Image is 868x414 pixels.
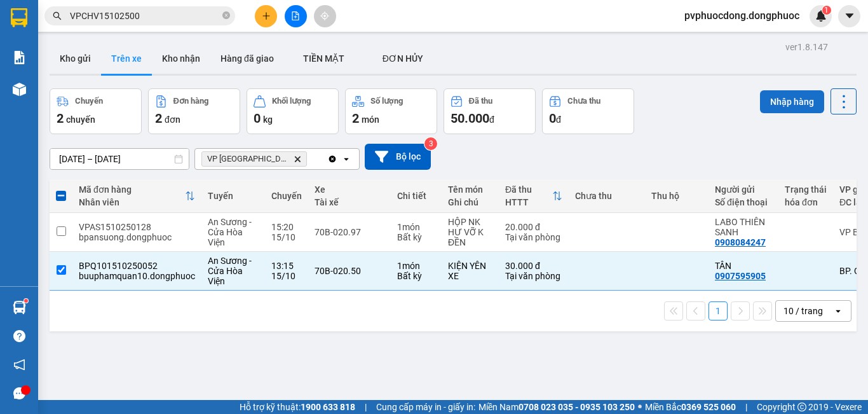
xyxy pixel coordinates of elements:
[575,191,639,201] div: Chưa thu
[469,97,492,106] div: Đã thu
[309,153,311,165] input: Selected VP Phước Đông.
[13,301,26,314] img: warehouse-icon
[4,82,133,90] span: [PERSON_NAME]:
[352,111,359,126] span: 2
[567,97,600,106] div: Chưa thu
[79,261,195,271] div: BPQ101510250052
[72,179,201,213] th: Toggle SortBy
[478,400,635,414] span: Miền Nam
[681,402,736,412] strong: 0369 525 060
[262,11,271,20] span: plus
[148,88,240,134] button: Đơn hàng2đơn
[28,92,78,100] span: 14:08:42 [DATE]
[397,232,435,242] div: Bất kỳ
[833,306,843,316] svg: open
[50,88,142,134] button: Chuyến2chuyến
[255,5,277,27] button: plus
[303,53,344,64] span: TIỀN MẶT
[542,88,634,134] button: Chưa thu0đ
[57,111,64,126] span: 2
[208,191,259,201] div: Tuyến
[315,227,384,237] div: 70B-020.97
[448,261,492,281] div: KIỆN YÊN XE
[505,184,552,195] div: Đã thu
[4,92,78,100] span: In ngày:
[70,9,220,23] input: Tìm tên, số ĐT hoặc mã đơn
[499,179,569,213] th: Toggle SortBy
[448,184,492,195] div: Tên món
[715,237,766,247] div: 0908084247
[100,38,175,54] span: 01 Võ Văn Truyện, KP.1, Phường 2
[79,222,195,232] div: VPAS1510250128
[222,10,230,22] span: close-circle
[240,400,355,414] span: Hỗ trợ kỹ thuật:
[75,97,103,106] div: Chuyến
[320,11,329,20] span: aim
[272,97,311,106] div: Khối lượng
[505,232,562,242] div: Tại văn phòng
[13,330,25,342] span: question-circle
[13,51,26,64] img: solution-icon
[645,400,736,414] span: Miền Bắc
[4,8,61,64] img: logo
[785,197,827,207] div: hóa đơn
[556,114,561,125] span: đ
[674,8,810,24] span: pvphuocdong.dongphuoc
[785,184,827,195] div: Trạng thái
[519,402,635,412] strong: 0708 023 035 - 0935 103 250
[208,217,252,247] span: An Sương - Cửa Hòa Viện
[271,222,302,232] div: 15:20
[254,111,261,126] span: 0
[783,305,823,317] div: 10 / trang
[247,88,339,134] button: Khối lượng0kg
[424,137,437,150] sup: 3
[489,114,494,125] span: đ
[13,83,26,96] img: warehouse-icon
[101,43,152,74] button: Trên xe
[263,114,273,125] span: kg
[397,191,435,201] div: Chi tiết
[760,90,824,113] button: Nhập hàng
[66,114,95,125] span: chuyến
[505,222,562,232] div: 20.000 đ
[715,184,772,195] div: Người gửi
[294,155,301,163] svg: Delete
[315,197,384,207] div: Tài xế
[152,43,210,74] button: Kho nhận
[208,256,252,286] span: An Sương - Cửa Hòa Viện
[745,400,747,414] span: |
[824,6,829,15] span: 1
[448,217,492,227] div: HỘP NK
[207,154,288,164] span: VP Phước Đông
[100,57,156,64] span: Hotline: 19001152
[64,81,133,90] span: VPPD1510250013
[24,299,28,303] sup: 1
[505,271,562,281] div: Tại văn phòng
[448,227,492,247] div: HƯ VỠ K ĐỀN
[34,69,156,79] span: -----------------------------------------
[838,5,860,27] button: caret-down
[715,271,766,281] div: 0907595905
[222,11,230,19] span: close-circle
[715,261,772,271] div: TÂN
[505,261,562,271] div: 30.000 đ
[715,197,772,207] div: Số điện thoại
[822,6,831,15] sup: 1
[314,5,336,27] button: aim
[100,20,171,36] span: Bến xe [GEOGRAPHIC_DATA]
[210,43,284,74] button: Hàng đã giao
[315,184,384,195] div: Xe
[315,266,384,276] div: 70B-020.50
[397,271,435,281] div: Bất kỳ
[549,111,556,126] span: 0
[341,154,351,164] svg: open
[271,261,302,271] div: 13:15
[448,197,492,207] div: Ghi chú
[785,40,828,54] div: ver 1.8.147
[100,7,174,18] strong: ĐỒNG PHƯỚC
[638,404,642,410] span: ⚪️
[165,114,180,125] span: đơn
[397,261,435,271] div: 1 món
[271,191,302,201] div: Chuyến
[370,97,403,106] div: Số lượng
